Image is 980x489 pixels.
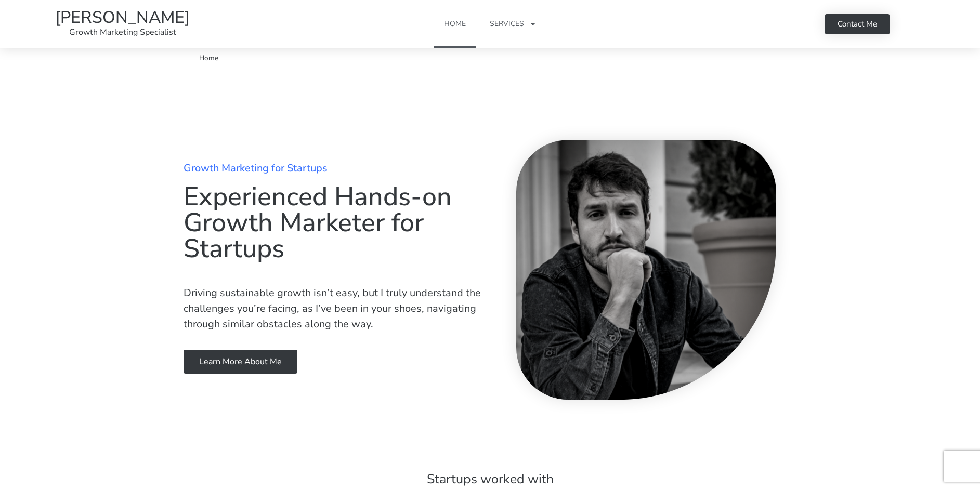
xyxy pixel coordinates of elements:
h2: Growth Marketing for Startups [184,163,485,174]
a: Contact Me [825,14,890,34]
h1: Experienced Hands-on Growth Marketer for Startups [184,184,485,262]
p: Driving sustainable growth isn’t easy, but I truly understand the challenges you’re facing, as I’... [184,285,485,332]
img: Ruben Lozano Me Growth Marketing Specialist www.rubenlozano.me 2 [516,140,776,400]
span: Home [199,53,218,63]
a: [PERSON_NAME] [55,6,190,29]
span: Learn more about me [199,358,282,366]
p: Startups worked with [194,473,787,486]
a: Learn more about me [184,350,297,374]
iframe: Chat Widget [928,439,980,489]
span: Contact Me [838,20,877,28]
